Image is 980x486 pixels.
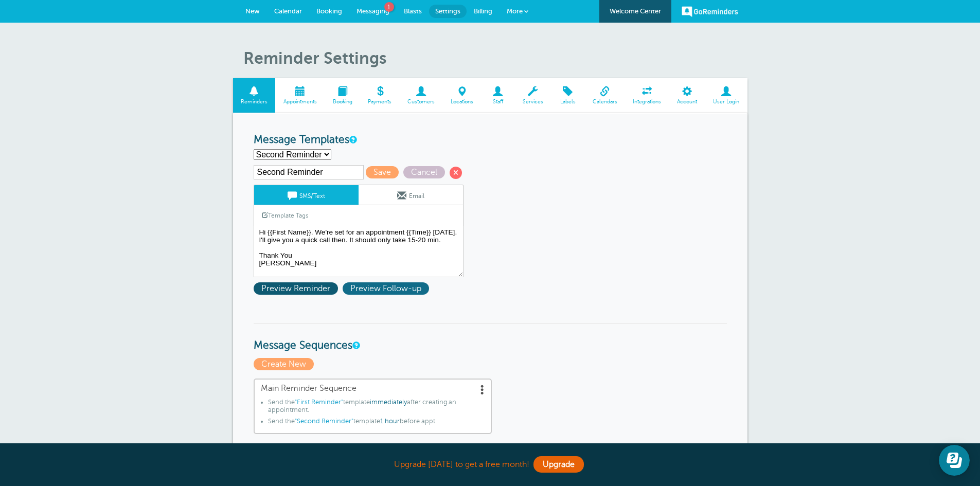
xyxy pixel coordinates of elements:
span: Booking [330,99,355,105]
a: Upgrade [533,456,584,473]
span: Billing [474,7,492,15]
a: Locations [443,78,482,113]
a: Calendars [584,78,625,113]
a: Customers [400,78,443,113]
a: Staff [481,78,514,113]
span: Booking [316,7,342,15]
a: Settings [429,5,467,18]
span: Customers [405,99,438,105]
a: Email [359,185,463,205]
span: Reminders [238,99,271,105]
span: Messaging [357,7,389,15]
span: Account [674,99,700,105]
a: Payments [360,78,400,113]
span: Save [366,166,399,178]
span: Preview Follow-up [343,282,429,295]
span: Labels [556,99,579,105]
a: Account [669,78,705,113]
a: Integrations [625,78,669,113]
span: Preview Reminder [254,282,338,295]
a: Services [514,78,551,113]
a: Labels [551,78,584,113]
span: Cancel [403,166,445,178]
span: Calendar [274,7,302,15]
span: New [245,7,260,15]
span: Payments [365,99,395,105]
li: Send the template before appt. [268,418,485,429]
div: Upgrade [DATE] to get a free month! [233,454,747,476]
a: Booking [325,78,360,113]
span: Services [520,99,546,105]
span: "Second Reminder" [295,418,353,425]
a: Save [366,168,403,177]
span: More [507,7,523,15]
a: Cancel [403,168,450,177]
span: Settings [435,7,460,15]
input: Template Name [254,165,364,179]
textarea: Hi {{First Name}}.This is [PERSON_NAME]. You're confirmed to go over your mortgage protection opt... [254,226,464,277]
h1: Reminder Settings [243,48,747,68]
a: Create New [254,359,316,369]
span: "First Reminder" [295,399,343,406]
span: Blasts [404,7,422,15]
a: User Login [705,78,747,113]
a: Main Reminder Sequence Send the"First Reminder"templateimmediatelyafter creating an appointment.S... [254,379,492,434]
span: 1 hour [380,418,400,425]
span: Main Reminder Sequence [261,384,485,393]
span: Staff [486,99,509,105]
span: 1 [384,2,394,12]
a: Message Sequences allow you to setup multiple reminder schedules that can use different Message T... [352,342,359,349]
span: Appointments [280,99,319,105]
a: This is the wording for your reminder and follow-up messages. You can create multiple templates i... [349,136,355,143]
iframe: Resource center [939,445,970,476]
h3: Message Templates [254,134,727,147]
a: Appointments [275,78,325,113]
a: SMS/Text [254,185,359,205]
span: Integrations [630,99,664,105]
h3: Message Sequences [254,323,727,352]
span: immediately [370,399,407,406]
span: Locations [448,99,476,105]
span: Create New [254,358,314,370]
li: Send the template after creating an appointment. [268,399,485,418]
span: User Login [710,99,742,105]
a: Preview Follow-up [343,284,432,293]
a: Preview Reminder [254,284,343,293]
span: Calendars [590,99,620,105]
a: Template Tags [254,205,316,225]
